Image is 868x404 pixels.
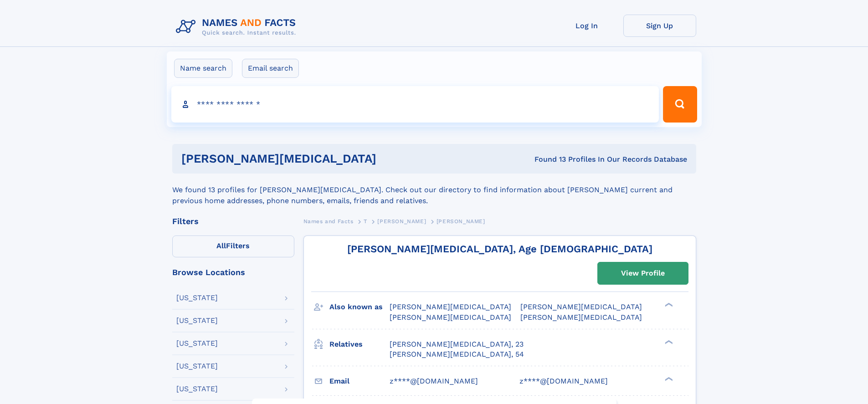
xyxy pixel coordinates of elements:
input: search input [171,86,659,123]
span: [PERSON_NAME] [437,218,485,225]
a: [PERSON_NAME][MEDICAL_DATA], 54 [390,349,524,359]
span: [PERSON_NAME] [377,218,426,225]
div: ❯ [663,302,673,308]
div: View Profile [621,263,665,284]
a: T [364,215,367,227]
div: [US_STATE] [176,340,218,347]
img: Logo Names and Facts [172,15,303,39]
span: [PERSON_NAME][MEDICAL_DATA] [520,302,642,311]
a: Names and Facts [303,215,354,227]
div: Found 13 Profiles In Our Records Database [455,154,687,164]
div: ❯ [663,376,673,382]
a: Sign Up [623,15,696,37]
span: [PERSON_NAME][MEDICAL_DATA] [520,313,642,322]
h3: Also known as [329,299,390,315]
span: [PERSON_NAME][MEDICAL_DATA] [390,313,511,322]
span: [PERSON_NAME][MEDICAL_DATA] [390,302,511,311]
div: ❯ [663,339,673,345]
a: Log In [550,15,623,37]
span: T [364,218,367,225]
div: [US_STATE] [176,385,218,393]
div: Browse Locations [172,268,294,276]
h1: [PERSON_NAME][MEDICAL_DATA] [181,153,456,164]
label: Name search [174,59,232,78]
button: Search Button [663,86,697,123]
div: Filters [172,217,294,225]
div: [US_STATE] [176,317,218,324]
span: All [216,241,226,250]
label: Email search [242,59,299,78]
label: Filters [172,235,294,257]
div: [US_STATE] [176,363,218,370]
h3: Email [329,373,390,389]
h3: Relatives [329,337,390,352]
a: [PERSON_NAME] [377,215,426,227]
a: [PERSON_NAME][MEDICAL_DATA], Age [DEMOGRAPHIC_DATA] [347,243,652,255]
a: View Profile [598,262,688,284]
div: We found 13 profiles for [PERSON_NAME][MEDICAL_DATA]. Check out our directory to find information... [172,174,696,206]
a: [PERSON_NAME][MEDICAL_DATA], 23 [390,339,524,349]
div: [US_STATE] [176,294,218,302]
